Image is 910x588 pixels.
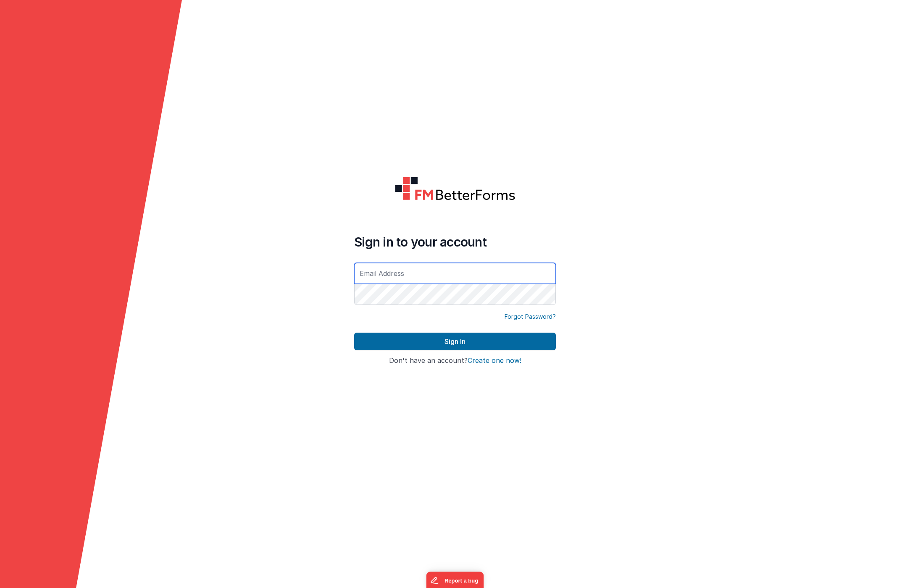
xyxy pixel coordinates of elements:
h4: Don't have an account? [354,357,556,365]
h4: Sign in to your account [354,234,556,249]
input: Email Address [354,263,556,284]
button: Create one now! [468,357,521,365]
button: Sign In [354,333,556,350]
a: Forgot Password? [505,312,556,321]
